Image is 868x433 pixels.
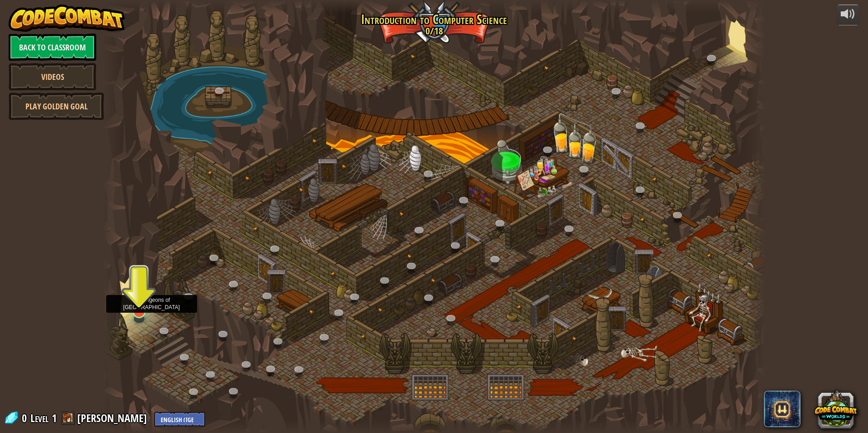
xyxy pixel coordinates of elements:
[52,411,57,425] span: 1
[9,63,96,90] a: Videos
[77,411,150,425] a: [PERSON_NAME]
[9,93,104,120] a: Play Golden Goal
[22,411,30,425] span: 0
[30,411,49,426] span: Level
[9,5,125,32] img: CodeCombat - Learn how to code by playing a game
[9,34,96,61] a: Back to Classroom
[837,5,859,26] button: Adjust volume
[130,271,148,312] img: level-banner-unstarted.png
